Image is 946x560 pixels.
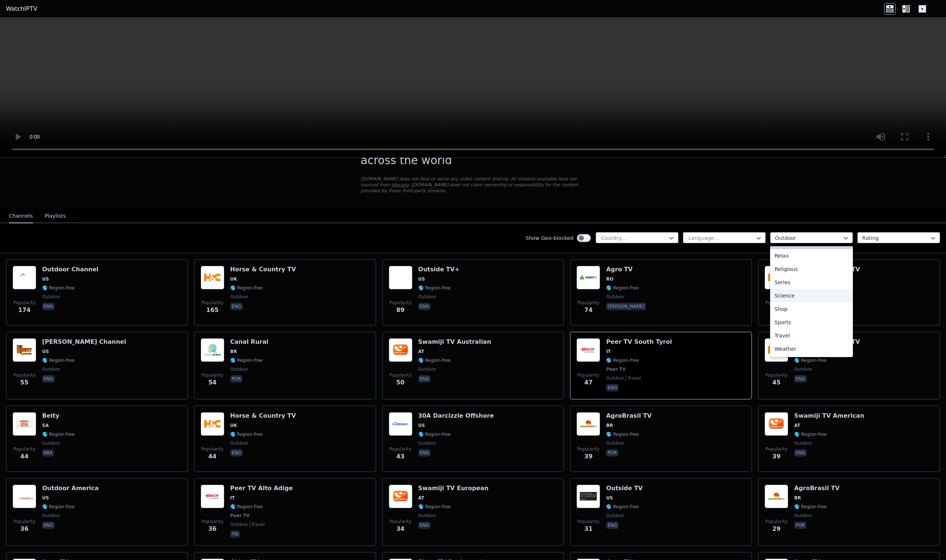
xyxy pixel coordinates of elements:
span: outdoor [418,294,436,300]
span: AT [794,422,800,428]
span: 47 [584,378,592,387]
span: travel [626,375,641,381]
span: 🌎 Region-free [230,504,263,510]
span: Popularity [13,300,35,306]
span: outdoor [418,366,436,372]
span: outdoor [606,513,624,519]
span: Popularity [13,372,35,378]
span: 29 [772,525,780,533]
span: Popularity [765,446,787,452]
span: 55 [20,378,28,387]
span: 🌎 Region-free [794,357,827,363]
span: US [418,422,425,428]
span: US [418,276,425,282]
span: 🌎 Region-free [42,504,75,510]
h6: 30A Darcizzle Offshore [418,412,494,420]
span: Popularity [577,372,599,378]
p: [DOMAIN_NAME] does not host or serve any video content directly. All streams available here are s... [361,176,585,194]
span: outdoor [230,294,248,300]
span: US [42,495,49,501]
span: Peer TV [230,513,250,519]
div: Shop [770,302,853,316]
span: US [42,276,49,282]
span: 🌎 Region-free [42,431,75,437]
h6: Outside TV [606,485,643,492]
label: Show Geo-blocked [525,234,574,242]
h6: [PERSON_NAME] Channel [42,338,126,346]
h6: Outdoor Channel [42,266,99,273]
span: 🌎 Region-free [230,357,263,363]
p: por [794,522,806,529]
img: 30A Darcizzle Offshore [389,412,412,436]
span: Popularity [13,519,35,525]
p: ara [42,449,54,457]
div: Travel [770,329,853,342]
span: 🌎 Region-free [606,357,639,363]
p: eng [230,303,243,310]
span: 🌎 Region-free [42,357,75,363]
h6: Peer TV South Tyrol [606,338,672,346]
p: eng [42,375,55,383]
span: Popularity [201,300,224,306]
h6: Outdoor America [42,485,99,492]
img: Peer TV South Tyrol [576,338,600,362]
div: Science [770,289,853,302]
span: 50 [396,378,404,387]
p: eng [606,522,619,529]
div: Sports [770,316,853,329]
span: 🌎 Region-free [418,285,451,291]
img: Agro TV [576,266,600,289]
button: Channels [9,209,33,223]
img: Outside TV+ [389,266,412,289]
div: Weather [770,342,853,356]
span: Popularity [577,519,599,525]
p: eng [418,449,431,457]
span: 34 [396,525,404,533]
img: Hunt Channel [13,338,36,362]
span: 54 [208,378,217,387]
span: 45 [772,378,780,387]
span: IT [606,349,611,354]
img: Outdoor America [13,485,36,508]
span: 🌎 Region-free [794,504,827,510]
p: ita [230,530,240,538]
h6: Swamiji TV European [418,485,489,492]
span: 44 [208,452,217,461]
button: Playlists [45,209,66,223]
span: Popularity [201,372,224,378]
span: outdoor [794,513,812,519]
span: 74 [584,306,592,315]
span: Popularity [201,446,224,452]
span: Popularity [389,372,412,378]
span: SA [42,422,49,428]
span: 🌎 Region-free [794,431,827,437]
p: por [606,449,618,457]
span: Popularity [765,300,787,306]
h6: Canal Rural [230,338,269,346]
span: BR [230,349,237,354]
p: eng [418,375,431,383]
span: IT [230,495,235,501]
span: outdoor [230,522,248,527]
img: AgroBrasil TV [576,412,600,436]
span: 🌎 Region-free [606,285,639,291]
span: UK [230,276,237,282]
p: eng [794,375,807,383]
span: 🌎 Region-free [418,431,451,437]
span: US [42,349,49,354]
img: AgroBrasil TV [765,485,788,508]
span: RO [606,276,613,282]
h6: Swamiji TV Australian [418,338,491,346]
p: [PERSON_NAME] [606,303,646,310]
img: Horse & Country TV [765,266,788,289]
h6: Agro TV [606,266,647,273]
a: iptv-org [391,182,409,187]
span: outdoor [42,366,60,372]
h6: Horse & Country TV [230,412,296,420]
img: Beity [13,412,36,436]
span: Popularity [577,446,599,452]
span: 🌎 Region-free [418,504,451,510]
p: eng [606,384,619,391]
p: eng [42,522,55,529]
p: eng [418,303,431,310]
